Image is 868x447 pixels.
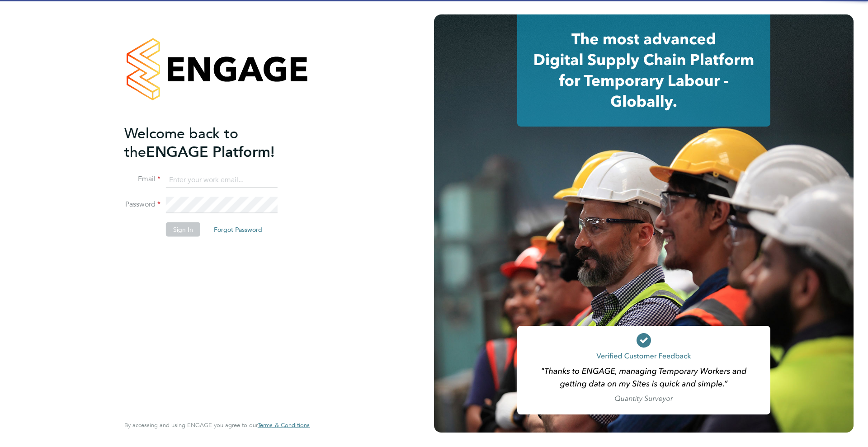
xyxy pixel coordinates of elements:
[166,222,200,237] button: Sign In
[258,422,310,429] a: Terms & Conditions
[124,124,238,160] span: Welcome back to the
[124,174,160,184] label: Email
[207,222,269,237] button: Forgot Password
[124,421,310,429] span: By accessing and using ENGAGE you agree to our
[124,124,301,161] h2: ENGAGE Platform!
[124,200,160,209] label: Password
[166,172,278,188] input: Enter your work email...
